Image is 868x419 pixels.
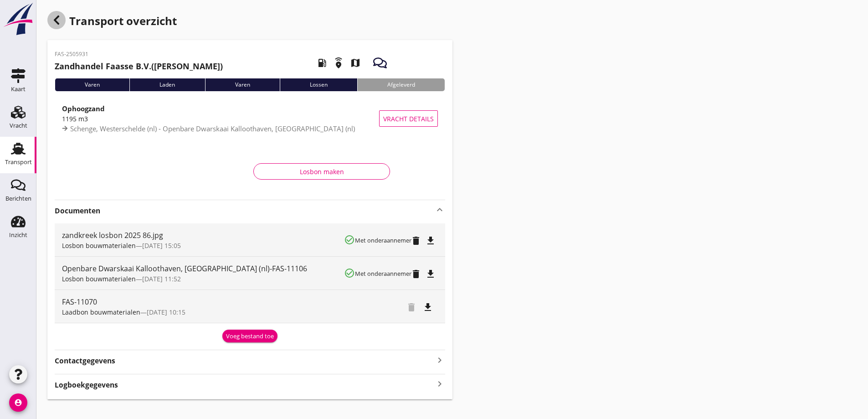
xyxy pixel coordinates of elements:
[226,332,274,341] div: Voeg bestand toe
[9,393,27,412] i: account_circle
[62,274,136,283] span: Losbon bouwmaterialen
[205,78,280,91] div: Varen
[62,308,140,316] span: Laadbon bouwmaterialen
[11,86,26,92] div: Kaart
[55,61,151,72] strong: Zandhandel Faasse B.V.
[355,269,411,278] small: Met onderaannemer
[344,268,355,279] i: check_circle_outline
[62,274,344,284] div: —
[62,241,344,250] div: —
[129,78,205,91] div: Laden
[253,163,390,180] button: Losbon maken
[55,60,223,72] h2: ([PERSON_NAME])
[422,302,433,313] i: file_download
[425,269,436,279] i: file_download
[434,378,445,390] i: keyboard_arrow_right
[62,114,379,124] div: 1195 m3
[355,236,411,244] small: Met onderaannemer
[55,50,223,58] p: FAS-2505931
[411,235,421,246] i: delete
[62,241,136,250] span: Losbon bouwmaterialen
[261,167,382,176] div: Losbon maken
[55,380,118,390] strong: Logboekgegevens
[425,235,436,246] i: file_download
[62,263,344,274] div: Openbare Dwarskaai Kalloothaven, [GEOGRAPHIC_DATA] (nl)-FAS-11106
[62,230,344,241] div: zandkreek losbon 2025 86.jpg
[47,11,452,33] div: Transport overzicht
[70,124,355,133] span: Schenge, Westerschelde (nl) - Openbare Dwarskaai Kalloothaven, [GEOGRAPHIC_DATA] (nl)
[434,204,445,215] i: keyboard_arrow_up
[55,98,445,139] a: Ophoogzand1195 m3Schenge, Westerschelde (nl) - Openbare Dwarskaai Kalloothaven, [GEOGRAPHIC_DATA]...
[222,330,277,342] button: Voeg bestand toe
[5,159,32,165] div: Transport
[357,78,445,91] div: Afgeleverd
[55,206,434,216] strong: Documenten
[434,354,445,366] i: keyboard_arrow_right
[147,308,185,316] span: [DATE] 10:15
[142,241,181,250] span: [DATE] 15:05
[326,50,351,76] i: emergency_share
[343,50,368,76] i: map
[411,269,421,279] i: delete
[55,78,129,91] div: Varen
[62,104,105,113] strong: Ophoogzand
[344,234,355,245] i: check_circle_outline
[10,123,27,129] div: Vracht
[55,356,115,366] strong: Contactgegevens
[309,50,335,76] i: local_gas_station
[2,2,35,36] img: logo-small.a267ee39.svg
[5,196,31,202] div: Berichten
[142,274,181,283] span: [DATE] 11:52
[62,296,345,307] div: FAS-11070
[9,232,27,238] div: Inzicht
[383,114,434,124] span: Vracht details
[62,307,345,317] div: —
[280,78,357,91] div: Lossen
[379,110,438,127] button: Vracht details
